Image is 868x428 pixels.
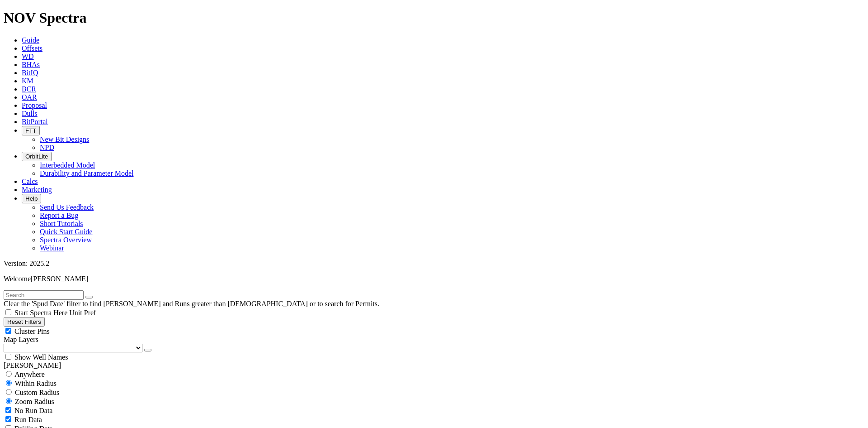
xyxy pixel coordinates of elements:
[14,309,67,317] span: Start Spectra Here
[4,260,864,268] div: Version: 2025.2
[15,398,54,405] span: Zoom Radius
[40,220,83,227] a: Short Tutorials
[69,309,96,317] span: Unit Pref
[22,118,48,125] a: BitPortal
[4,300,379,308] span: Clear the 'Spud Date' filter to find [PERSON_NAME] and Runs greater than [DEMOGRAPHIC_DATA] or to...
[4,361,864,370] div: [PERSON_NAME]
[4,275,864,283] p: Welcome
[22,110,38,117] a: Dulls
[25,127,36,134] span: FTT
[31,275,88,283] span: [PERSON_NAME]
[4,336,38,343] span: Map Layers
[25,153,48,160] span: OrbitLite
[22,101,47,109] a: Proposal
[14,416,42,423] span: Run Data
[40,228,92,236] a: Quick Start Guide
[22,44,42,52] a: Offsets
[22,186,52,193] a: Marketing
[22,152,52,161] button: OrbitLite
[40,169,134,177] a: Durability and Parameter Model
[40,203,94,211] a: Send Us Feedback
[4,317,45,327] button: Reset Filters
[22,93,37,101] a: OAR
[14,353,68,361] span: Show Well Names
[22,85,36,93] a: BCR
[15,389,59,396] span: Custom Radius
[14,370,45,378] span: Anywhere
[22,61,40,68] a: BHAs
[4,290,84,300] input: Search
[15,380,57,387] span: Within Radius
[40,144,54,151] a: NPD
[40,236,92,244] a: Spectra Overview
[5,309,11,315] input: Start Spectra Here
[22,178,38,185] a: Calcs
[25,195,38,202] span: Help
[40,212,78,219] a: Report a Bug
[22,53,34,60] a: WD
[22,69,38,77] a: BitIQ
[22,194,41,203] button: Help
[4,10,864,26] h1: NOV Spectra
[14,407,52,414] span: No Run Data
[22,77,33,85] a: KM
[40,161,95,169] a: Interbedded Model
[22,36,39,44] a: Guide
[14,327,50,335] span: Cluster Pins
[22,126,40,135] button: FTT
[40,135,89,143] a: New Bit Designs
[40,244,64,252] a: Webinar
